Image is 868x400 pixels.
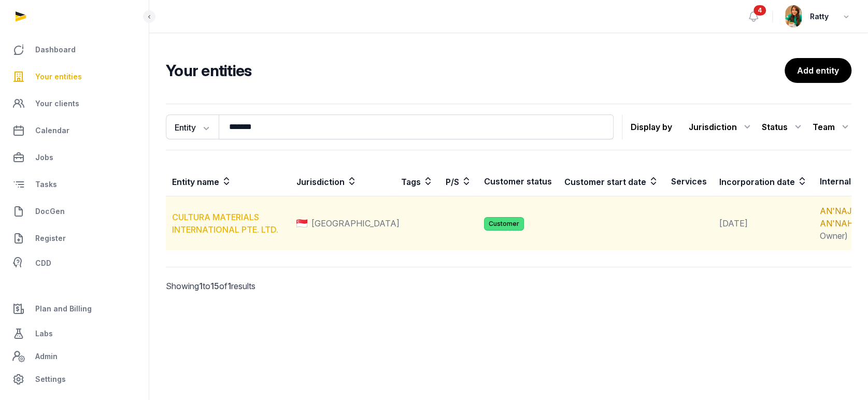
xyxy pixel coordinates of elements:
[8,321,140,346] a: Labs
[35,44,76,56] span: Dashboard
[290,167,395,196] th: Jurisdiction
[8,145,140,170] a: Jobs
[227,281,231,291] span: 1
[35,70,82,83] span: Your entities
[785,5,802,27] img: avatar
[8,91,140,116] a: Your clients
[35,124,69,137] span: Calendar
[8,226,140,251] a: Register
[35,151,53,164] span: Jobs
[813,119,851,135] div: Team
[35,178,57,191] span: Tasks
[8,367,140,392] a: Settings
[166,167,290,196] th: Entity name
[478,167,558,196] th: Customer status
[762,119,804,135] div: Status
[439,167,478,196] th: P/S
[35,327,53,340] span: Labs
[199,281,203,291] span: 1
[558,167,665,196] th: Customer start date
[713,167,814,196] th: Incorporation date
[631,119,672,135] p: Display by
[35,257,51,269] span: CDD
[665,167,713,196] th: Services
[35,97,79,110] span: Your clients
[35,373,66,385] span: Settings
[35,232,66,245] span: Register
[172,212,278,235] a: CULTURA MATERIALS INTERNATIONAL PTE. LTD.
[8,199,140,224] a: DocGen
[166,267,325,305] p: Showing to of results
[166,61,785,80] h2: Your entities
[35,205,65,218] span: DocGen
[395,167,439,196] th: Tags
[35,350,58,363] span: Admin
[8,37,140,62] a: Dashboard
[8,296,140,321] a: Plan and Billing
[35,303,92,315] span: Plan and Billing
[785,58,851,83] a: Add entity
[810,10,829,23] span: Ratty
[689,119,753,135] div: Jurisdiction
[8,64,140,89] a: Your entities
[484,217,524,231] span: Customer
[8,118,140,143] a: Calendar
[166,115,219,139] button: Entity
[311,217,400,230] span: [GEOGRAPHIC_DATA]
[8,346,140,367] a: Admin
[210,281,219,291] span: 15
[753,5,766,16] span: 4
[713,196,814,251] td: [DATE]
[8,172,140,197] a: Tasks
[8,253,140,274] a: CDD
